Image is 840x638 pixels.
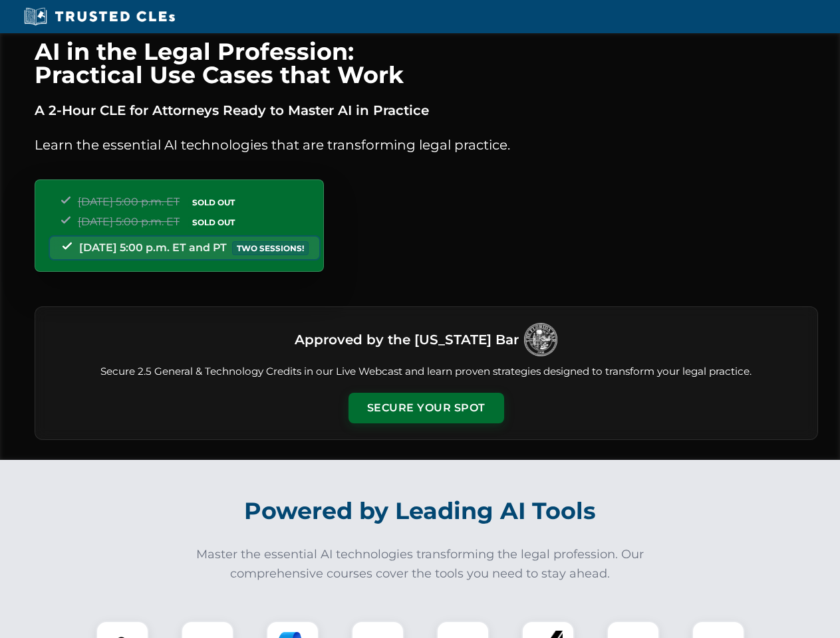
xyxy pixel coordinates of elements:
img: Trusted CLEs [20,7,179,27]
img: Logo [524,323,557,356]
h2: Powered by Leading AI Tools [52,488,789,534]
span: [DATE] 5:00 p.m. ET [78,215,180,228]
h3: Approved by the [US_STATE] Bar [295,328,519,352]
span: SOLD OUT [188,195,239,209]
p: Learn the essential AI technologies that are transforming legal practice. [35,134,818,156]
p: Secure 2.5 General & Technology Credits in our Live Webcast and learn proven strategies designed ... [51,364,801,379]
span: SOLD OUT [188,215,239,229]
button: Secure Your Spot [349,393,504,423]
p: A 2-Hour CLE for Attorneys Ready to Master AI in Practice [35,100,818,121]
span: [DATE] 5:00 p.m. ET [78,195,180,208]
p: Master the essential AI technologies transforming the legal profession. Our comprehensive courses... [188,545,653,584]
h1: AI in the Legal Profession: Practical Use Cases that Work [35,40,818,86]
